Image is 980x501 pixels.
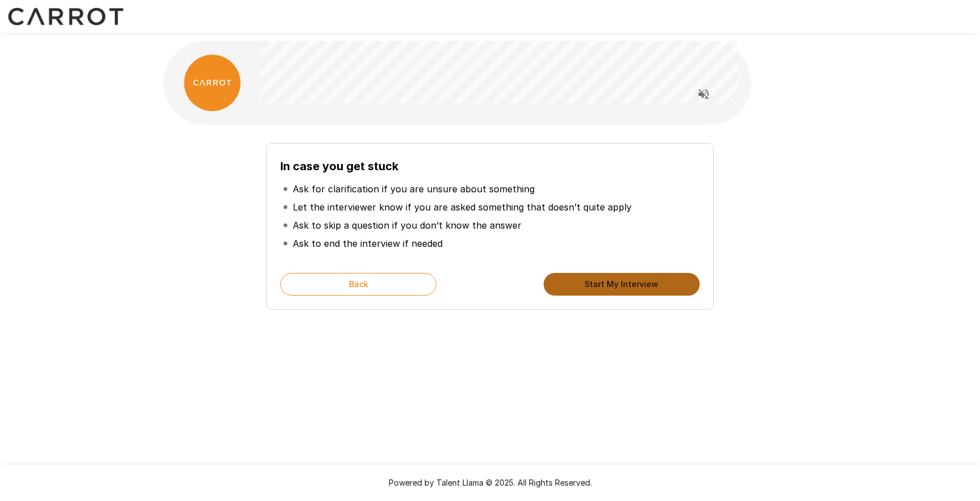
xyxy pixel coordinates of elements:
button: Back [280,273,436,296]
p: Let the interviewer know if you are asked something that doesn’t quite apply [293,200,632,214]
p: Powered by Talent Llama © 2025. All Rights Reserved. [14,477,966,489]
button: Start My Interview [544,273,700,296]
b: In case you get stuck [280,159,398,173]
p: Ask to end the interview if needed [293,237,443,250]
p: Ask for clarification if you are unsure about something [293,182,535,196]
button: Read questions aloud [692,83,715,106]
p: Ask to skip a question if you don’t know the answer [293,218,521,232]
img: carrot_logo.png [184,54,241,111]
